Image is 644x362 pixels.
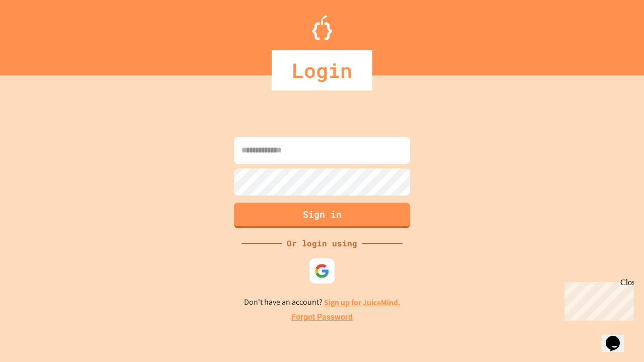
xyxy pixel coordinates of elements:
p: Don't have an account? [244,296,400,309]
button: Sign in [234,203,410,228]
div: Chat with us now!Close [4,4,69,64]
a: Sign up for JuiceMind. [324,297,400,308]
iframe: chat widget [560,278,634,321]
img: google-icon.svg [314,263,330,279]
div: Login [272,50,372,90]
div: Or login using [282,237,362,249]
a: Forgot Password [291,311,353,323]
iframe: chat widget [602,322,634,352]
img: Logo.svg [312,15,332,40]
